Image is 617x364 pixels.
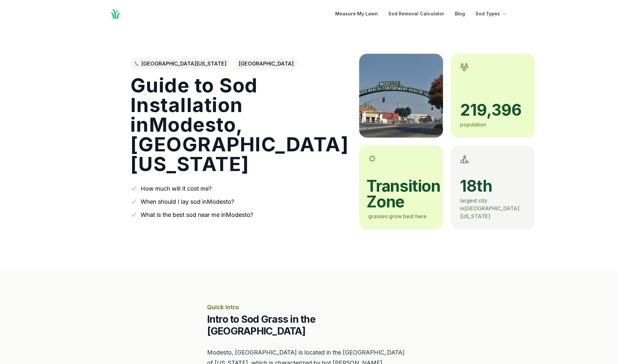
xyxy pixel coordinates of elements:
[368,213,427,220] span: grasses grow best here
[460,121,486,128] span: population
[460,197,519,220] span: largest city in [GEOGRAPHIC_DATA][US_STATE]
[134,61,139,66] img: Northern California state outline
[335,10,378,18] a: Measure My Lawn
[235,58,298,69] span: [GEOGRAPHIC_DATA]
[141,211,253,218] a: What is the best sod near me inModesto?
[366,178,434,210] span: transition zone
[207,303,410,312] p: Quick Intro
[460,102,526,118] span: 219,396
[359,54,443,138] img: A picture of Modesto
[141,185,212,192] a: How much will it cost me?
[207,313,410,337] h2: Intro to Sod Grass in the [GEOGRAPHIC_DATA]
[141,198,234,205] a: When should I lay sod inModesto?
[460,178,526,194] span: 18th
[455,10,465,18] a: Blog
[388,10,444,18] a: Sod Removal Calculator
[130,75,349,174] h1: Guide to Sod Installation in Modesto , [GEOGRAPHIC_DATA][US_STATE]
[130,58,230,69] a: [GEOGRAPHIC_DATA][US_STATE]
[475,10,508,18] button: Sod Types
